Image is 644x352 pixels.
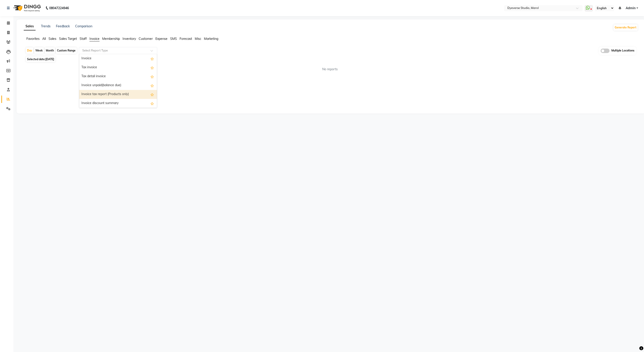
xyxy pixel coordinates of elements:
div: Month [45,47,55,54]
span: Membership [102,37,120,41]
span: Add this report to Favorites List [150,56,154,61]
span: Add this report to Favorites List [150,74,154,79]
span: Sales Target [59,37,77,41]
div: Invoice [79,54,157,63]
span: Add this report to Favorites List [150,101,154,106]
a: Sales [24,22,36,30]
span: Inventory [123,37,136,41]
span: Add this report to Favorites List [150,65,154,70]
span: Staff [80,37,87,41]
span: All [42,37,46,41]
b: 08047224946 [49,2,69,14]
div: Invoice discount summary [79,99,157,108]
div: Week [34,47,44,54]
div: Invoice unpaid(balance due) [79,81,157,90]
div: Custom Range [56,47,77,54]
span: Add this report to Favorites List [150,92,154,97]
a: Feedback [56,24,70,28]
a: Comparison [75,24,92,28]
a: Trends [41,24,51,28]
span: Admin [626,6,636,11]
span: SMS [170,37,177,41]
span: Add this report to Favorites List [150,83,154,88]
span: Forecast [180,37,192,41]
span: Marketing [204,37,218,41]
span: Invoice [89,37,100,41]
span: No reports [322,67,338,72]
span: Expense [155,37,167,41]
img: logo [11,2,42,14]
span: Sales [49,37,56,41]
span: Customer [139,37,153,41]
div: Invoice tax report (Products only) [79,90,157,99]
span: Favorites [26,37,40,41]
span: Multiple Locations [611,49,634,53]
span: [DATE] [45,58,54,61]
ng-dropdown-panel: Options list [79,54,157,108]
span: Misc [195,37,201,41]
div: Tax detail invoice [79,72,157,81]
button: Generate Report [614,24,638,31]
span: Selected date: [26,56,55,62]
div: Day [26,47,33,54]
div: Tax invoice [79,63,157,72]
